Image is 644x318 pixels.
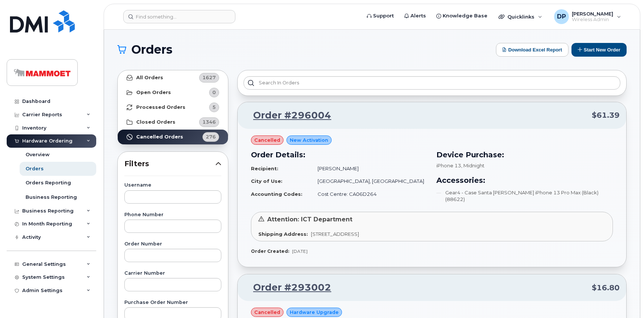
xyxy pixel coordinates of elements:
[311,162,427,175] td: [PERSON_NAME]
[292,248,308,254] span: [DATE]
[118,100,228,115] a: Processed Orders5
[496,43,568,57] button: Download Excel Report
[461,163,484,168] span: , Midnight
[290,137,328,144] span: New Activation
[251,178,282,184] strong: City of Use:
[254,309,280,316] span: cancelled
[136,119,175,125] strong: Closed Orders
[131,44,172,55] span: Orders
[436,149,613,160] h3: Device Purchase:
[124,242,221,247] label: Order Number
[311,231,359,237] span: [STREET_ADDRESS]
[212,104,216,111] span: 5
[251,248,289,254] strong: Order Created:
[212,89,216,96] span: 0
[124,158,215,169] span: Filters
[136,90,171,96] strong: Open Orders
[311,188,427,201] td: Cost Centre: CA06D264
[136,75,163,81] strong: All Orders
[251,191,302,197] strong: Accounting Codes:
[311,175,427,188] td: [GEOGRAPHIC_DATA], [GEOGRAPHIC_DATA]
[571,43,627,57] button: Start New Order
[124,271,221,276] label: Carrier Number
[592,282,620,293] span: $16.80
[136,134,183,140] strong: Cancelled Orders
[118,130,228,144] a: Cancelled Orders276
[206,133,216,140] span: 276
[118,85,228,100] a: Open Orders0
[612,286,638,312] iframe: Messenger Launcher
[436,163,461,168] span: iPhone 13
[118,115,228,130] a: Closed Orders1346
[267,216,352,223] span: Attention: ICT Department
[202,118,216,125] span: 1346
[436,175,613,186] h3: Accessories:
[202,74,216,81] span: 1627
[251,149,427,160] h3: Order Details:
[290,309,339,316] span: Hardware Upgrade
[136,104,185,110] strong: Processed Orders
[251,165,278,171] strong: Recipient:
[254,137,280,144] span: cancelled
[124,212,221,217] label: Phone Number
[244,76,620,90] input: Search in orders
[124,300,221,305] label: Purchase Order Number
[118,70,228,85] a: All Orders1627
[244,109,331,122] a: Order #296004
[436,189,613,203] li: Gear4 - Case Santa [PERSON_NAME] iPhone 13 Pro Max (Black) (88622)
[244,281,331,294] a: Order #293002
[592,110,620,121] span: $61.39
[258,231,308,237] strong: Shipping Address:
[124,183,221,188] label: Username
